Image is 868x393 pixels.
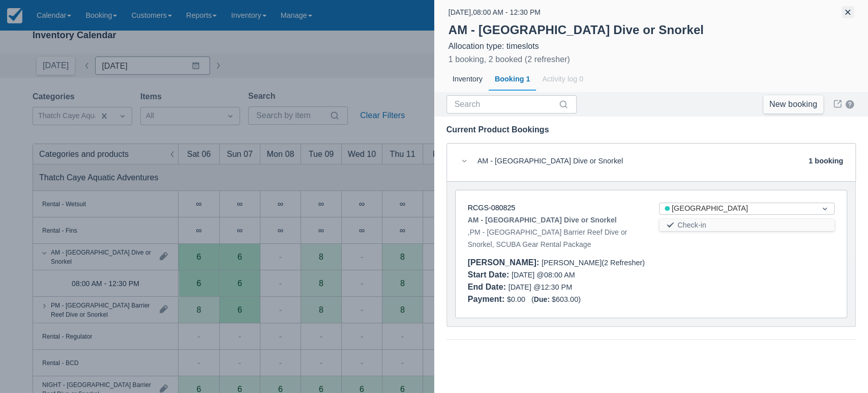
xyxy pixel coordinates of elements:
button: Check-in [659,219,834,231]
div: Booking 1 [489,68,536,91]
div: Current Product Bookings [446,125,856,135]
span: ( $603.00 ) [531,295,581,303]
div: 1 booking [809,156,843,170]
div: $0.00 [468,293,835,305]
div: Due: [534,295,552,303]
div: [DATE] @ 12:30 PM [468,281,643,293]
div: [DATE] @ 08:00 AM [468,269,643,281]
div: Inventory [446,68,489,91]
a: RCGS-080825 [468,204,516,212]
div: [GEOGRAPHIC_DATA] [665,203,811,214]
strong: AM - [GEOGRAPHIC_DATA] Dive or Snorkel [448,23,704,37]
div: AM - [GEOGRAPHIC_DATA] Dive or Snorkel [477,156,623,170]
div: Start Date : [468,270,512,279]
strong: AM - [GEOGRAPHIC_DATA] Dive or Snorkel [468,214,617,226]
div: [PERSON_NAME] (2 Refresher) [468,257,835,269]
div: [DATE] , 08:00 AM - 12:30 PM [448,6,541,18]
input: Search [455,95,556,114]
div: 1 booking, 2 booked (2 refresher) [448,53,570,66]
div: Payment : [468,295,507,303]
div: , PM - [GEOGRAPHIC_DATA] Barrier Reef Dive or Snorkel, SCUBA Gear Rental Package [468,214,643,250]
div: Allocation type: timeslots [448,41,854,51]
a: New booking [763,95,823,114]
div: End Date : [468,283,508,291]
div: [PERSON_NAME] : [468,258,542,267]
span: Dropdown icon [820,204,830,214]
